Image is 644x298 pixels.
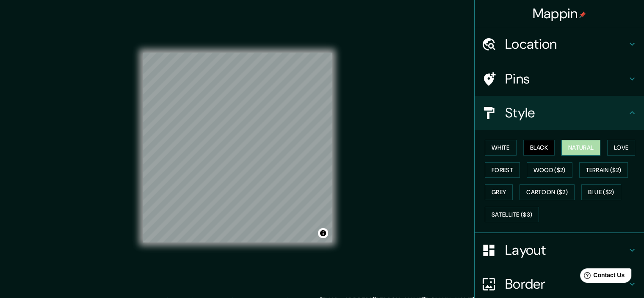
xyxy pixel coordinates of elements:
[581,184,621,200] button: Blue ($2)
[485,140,517,156] button: White
[475,233,644,267] div: Layout
[579,162,628,178] button: Terrain ($2)
[475,27,644,61] div: Location
[505,104,627,121] h4: Style
[533,5,586,22] h4: Mappin
[579,11,586,18] img: pin-icon.png
[569,265,635,289] iframe: Help widget launcher
[485,184,513,200] button: Grey
[523,140,555,156] button: Black
[485,162,520,178] button: Forest
[485,207,539,223] button: Satellite ($3)
[520,184,575,200] button: Cartoon ($2)
[505,70,627,87] h4: Pins
[143,53,332,242] canvas: Map
[318,228,328,238] button: Toggle attribution
[505,276,627,292] h4: Border
[505,36,627,53] h4: Location
[527,162,572,178] button: Wood ($2)
[475,96,644,130] div: Style
[505,242,627,259] h4: Layout
[607,140,635,156] button: Love
[561,140,600,156] button: Natural
[475,62,644,96] div: Pins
